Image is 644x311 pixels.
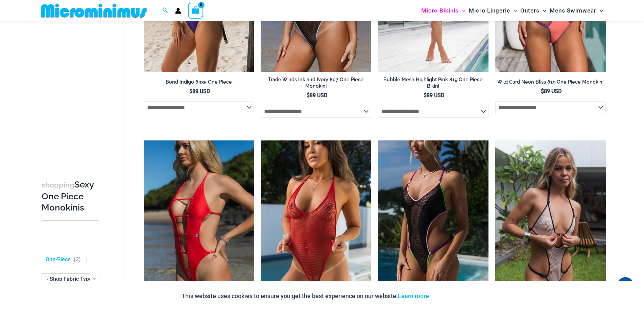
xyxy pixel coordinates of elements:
[47,276,92,282] span: - Shop Fabric Type
[495,79,606,85] h2: Wild Card Neon Bliss 819 One Piece Monokini
[398,292,429,299] a: Learn more
[144,79,254,88] a: Bond Indigo 8935 One Piece
[378,76,488,89] h2: Bubble Mesh Highlight Pink 819 One Piece Bikini
[378,140,488,306] img: Reckless Neon Crush Black Neon 879 One Piece 01
[261,76,371,89] h2: Trade Winds Ink and Ivory 807 One Piece Monokini
[76,256,79,263] span: 3
[189,88,210,94] bdi: 89 USD
[74,256,81,263] span: ( )
[540,2,546,19] span: Menu Toggle
[495,79,606,88] a: Wild Card Neon Bliss 819 One Piece Monokini
[459,2,466,19] span: Menu Toggle
[519,2,548,19] a: OutersMenu ToggleMenu Toggle
[307,92,310,98] span: $
[144,140,254,306] img: Link Tangello 8650 One Piece Monokini 11
[42,274,99,284] span: - Shop Fabric Type
[261,76,371,92] a: Trade Winds Ink and Ivory 807 One Piece Monokini
[144,79,254,85] h2: Bond Indigo 8935 One Piece
[469,2,510,19] span: Micro Lingerie
[520,2,540,19] span: Outers
[42,179,99,214] h3: Sexy One Piece Monokinis
[42,273,99,285] span: - Shop Fabric Type
[175,8,181,14] a: Account icon link
[378,76,488,92] a: Bubble Mesh Highlight Pink 819 One Piece Bikini
[188,3,204,18] a: View Shopping Cart, empty
[550,2,596,19] span: Mens Swimwear
[467,2,519,19] a: Micro LingerieMenu ToggleMenu Toggle
[434,288,463,304] button: Accept
[42,181,74,189] span: shopping
[162,6,168,15] a: Search icon link
[424,92,444,98] bdi: 89 USD
[596,2,603,19] span: Menu Toggle
[541,88,544,94] span: $
[261,140,371,306] a: Summer Storm Red 8019 One Piece 04Summer Storm Red 8019 One Piece 03Summer Storm Red 8019 One Pie...
[420,2,467,19] a: Micro BikinisMenu ToggleMenu Toggle
[510,2,517,19] span: Menu Toggle
[144,140,254,306] a: Link Tangello 8650 One Piece Monokini 11Link Tangello 8650 One Piece Monokini 12Link Tangello 865...
[38,3,149,18] img: MM SHOP LOGO FLAT
[424,92,427,98] span: $
[419,1,606,20] nav: Site Navigation
[541,88,562,94] bdi: 89 USD
[378,140,488,306] a: Reckless Neon Crush Black Neon 879 One Piece 01Reckless Neon Crush Black Neon 879 One Piece 09Rec...
[421,2,459,19] span: Micro Bikinis
[548,2,605,19] a: Mens SwimwearMenu ToggleMenu Toggle
[307,92,327,98] bdi: 89 USD
[495,140,606,306] img: Trade Winds IvoryInk 819 One Piece 06
[42,23,102,158] iframe: TrustedSite Certified
[495,140,606,306] a: Trade Winds IvoryInk 819 One Piece 06Trade Winds IvoryInk 819 One Piece 03Trade Winds IvoryInk 81...
[46,256,71,263] a: One-Piece
[261,140,371,306] img: Summer Storm Red 8019 One Piece 04
[189,88,192,94] span: $
[182,291,429,301] p: This website uses cookies to ensure you get the best experience on our website.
